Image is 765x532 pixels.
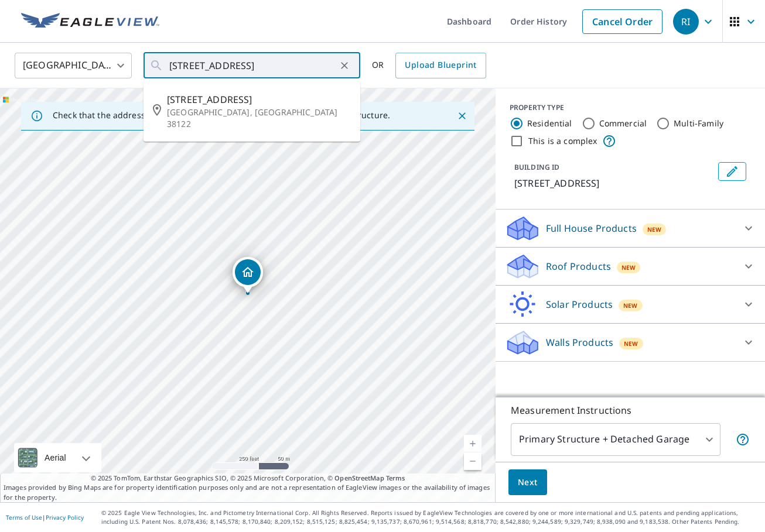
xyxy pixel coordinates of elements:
p: | [6,514,84,521]
span: Your report will include the primary structure and a detached garage if one exists. [736,433,750,447]
span: © 2025 TomTom, Earthstar Geographics SIO, © 2025 Microsoft Corporation, © [91,473,405,483]
span: [STREET_ADDRESS] [167,92,351,107]
div: Walls ProductsNew [505,328,756,356]
span: Upload Blueprint [405,58,476,73]
button: Clear [336,57,353,74]
p: Solar Products [546,297,613,311]
button: Close [455,108,470,123]
img: EV Logo [21,13,159,30]
button: Next [508,469,547,496]
p: [GEOGRAPHIC_DATA], [GEOGRAPHIC_DATA] 38122 [167,107,351,130]
a: Upload Blueprint [395,53,486,78]
span: Next [518,475,538,490]
div: RI [673,9,699,35]
a: Terms [386,473,405,482]
a: Privacy Policy [46,513,84,521]
input: Search by address or latitude-longitude [169,49,336,82]
a: OpenStreetMap [334,473,384,482]
a: Current Level 17, Zoom In [464,435,481,452]
div: Dropped pin, building 1, Residential property, 3892 Philwood Ave Memphis, TN 38122 [233,257,263,293]
span: New [623,301,637,310]
a: Current Level 17, Zoom Out [464,452,481,470]
p: Roof Products [546,259,611,273]
span: New [647,225,661,234]
p: Walls Products [546,335,613,349]
div: Aerial [41,443,70,472]
p: [STREET_ADDRESS] [514,176,713,190]
div: PROPERTY TYPE [510,102,751,113]
p: Check that the address is accurate, then drag the marker over the correct structure. [53,110,390,121]
a: Terms of Use [6,513,42,521]
span: New [624,339,638,348]
div: Aerial [14,443,101,472]
span: New [621,263,636,272]
div: [GEOGRAPHIC_DATA] [15,49,132,82]
p: BUILDING ID [514,162,559,172]
div: OR [372,53,486,78]
label: Commercial [599,118,647,129]
div: Full House ProductsNew [505,214,756,242]
label: This is a complex [528,135,597,147]
label: Residential [527,118,572,129]
a: Cancel Order [582,9,662,34]
p: Measurement Instructions [511,403,750,417]
div: Solar ProductsNew [505,290,756,318]
button: Edit building 1 [718,162,746,181]
p: Full House Products [546,221,637,235]
label: Multi-Family [674,118,723,129]
p: © 2025 Eagle View Technologies, Inc. and Pictometry International Corp. All Rights Reserved. Repo... [101,509,759,526]
div: Roof ProductsNew [505,252,756,280]
div: Primary Structure + Detached Garage [511,423,720,456]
